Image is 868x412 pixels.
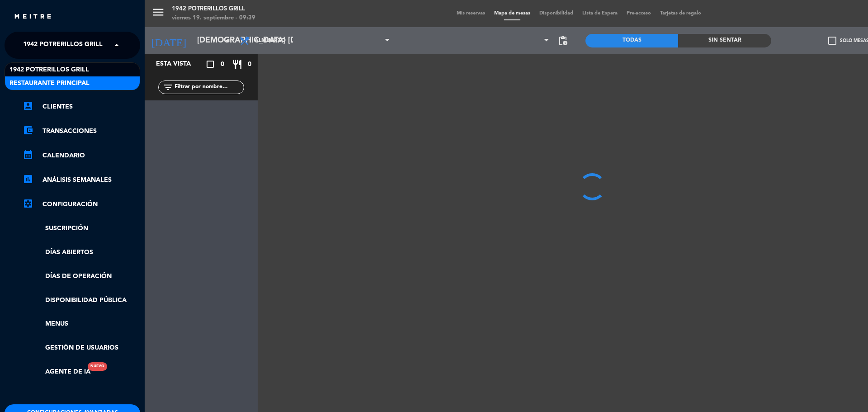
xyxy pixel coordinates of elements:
a: assessmentANÁLISIS SEMANALES [23,175,140,185]
a: Menus [23,319,140,329]
a: Gestión de usuarios [23,343,140,353]
a: account_boxClientes [23,101,140,112]
i: filter_list [163,82,174,93]
i: crop_square [205,59,216,70]
span: 0 [221,59,224,70]
div: Nuevo [88,362,107,371]
a: Configuración [23,199,140,210]
span: 0 [248,59,251,70]
i: restaurant [232,59,243,70]
i: assessment [23,174,33,185]
i: settings_applications [23,198,33,209]
input: Filtrar por nombre... [174,82,244,92]
i: calendar_month [23,149,33,160]
a: calendar_monthCalendario [23,150,140,161]
i: account_balance_wallet [23,125,33,136]
img: MEITRE [14,14,52,20]
a: Días abiertos [23,247,140,258]
a: account_balance_walletTransacciones [23,126,140,137]
span: Restaurante Principal [9,78,90,89]
a: Agente de IANuevo [23,367,90,377]
span: 1942 Potrerillos Grill [23,36,103,55]
div: Esta vista [149,59,210,70]
a: Días de Operación [23,271,140,282]
a: Disponibilidad pública [23,295,140,306]
a: Suscripción [23,223,140,234]
span: 1942 Potrerillos Grill [9,65,89,75]
i: account_box [23,100,33,111]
